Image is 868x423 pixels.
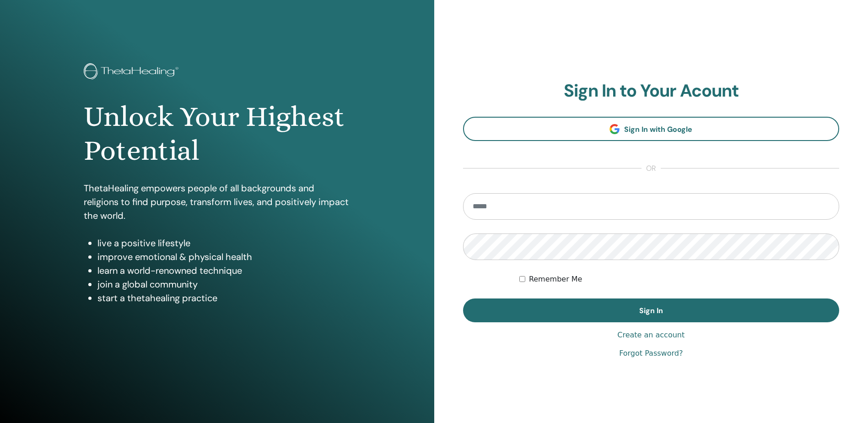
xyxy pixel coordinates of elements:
button: Sign In [463,298,840,322]
li: learn a world-renowned technique [97,264,350,277]
h1: Unlock Your Highest Potential [84,100,350,168]
li: live a positive lifestyle [97,236,350,250]
p: ThetaHealing empowers people of all backgrounds and religions to find purpose, transform lives, a... [84,181,350,222]
label: Remember Me [529,274,582,285]
li: start a thetahealing practice [97,291,350,305]
li: improve emotional & physical health [97,250,350,264]
span: Sign In with Google [624,125,692,134]
h2: Sign In to Your Acount [463,81,840,102]
div: Keep me authenticated indefinitely or until I manually logout [519,274,839,285]
span: Sign In [639,306,663,315]
a: Forgot Password? [619,348,683,359]
span: or [642,163,661,174]
a: Sign In with Google [463,117,840,141]
li: join a global community [97,277,350,291]
a: Create an account [617,330,685,341]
